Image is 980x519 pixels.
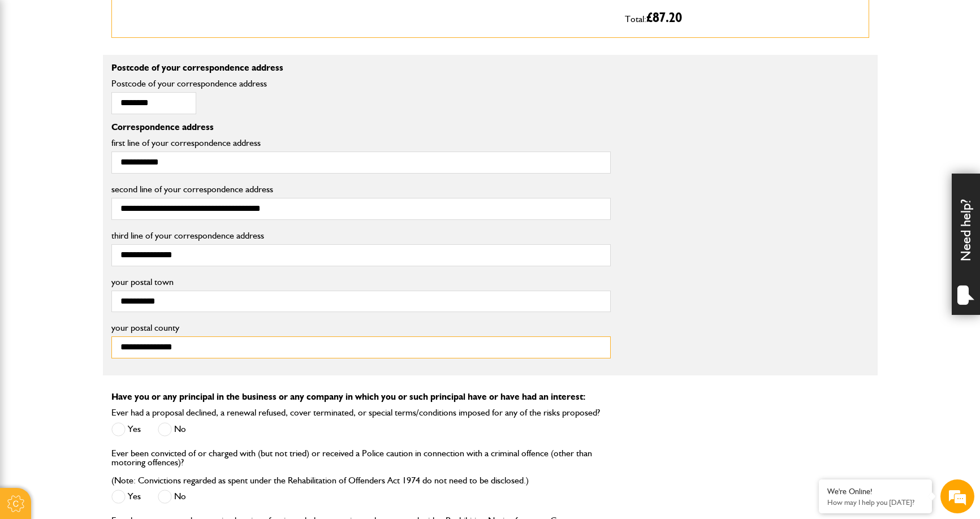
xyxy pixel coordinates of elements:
input: Enter your email address [15,138,206,163]
p: Have you or any principal in the business or any company in which you or such principal have or h... [111,392,869,401]
img: d_20077148190_company_1631870298795_20077148190 [19,63,48,79]
p: Postcode of your correspondence address [111,63,611,72]
label: No [158,422,186,436]
input: Enter your phone number [15,171,206,196]
label: Yes [111,422,141,436]
label: Postcode of your correspondence address [111,79,284,88]
div: Minimize live chat window [185,6,213,33]
span: £ [646,11,682,25]
label: second line of your correspondence address [111,185,611,194]
label: No [158,490,186,504]
label: Yes [111,490,141,504]
input: Enter your last name [15,105,206,129]
label: third line of your correspondence address [111,231,611,240]
label: first line of your correspondence address [111,139,611,148]
p: How may I help you today? [827,498,923,507]
div: Need help? [952,174,980,315]
div: We're Online! [827,487,923,496]
span: 87.20 [653,11,682,25]
p: Total: [625,7,860,29]
label: Ever been convicted of or charged with (but not tried) or received a Police caution in connection... [111,449,611,485]
em: Start Chat [154,348,205,364]
p: Correspondence address [111,123,611,132]
label: your postal county [111,323,611,332]
div: Chat with us now [59,63,190,78]
label: your postal town [111,278,611,287]
label: Ever had a proposal declined, a renewal refused, cover terminated, or special terms/conditions im... [111,408,600,417]
textarea: Type your message and hit 'Enter' [15,205,206,339]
